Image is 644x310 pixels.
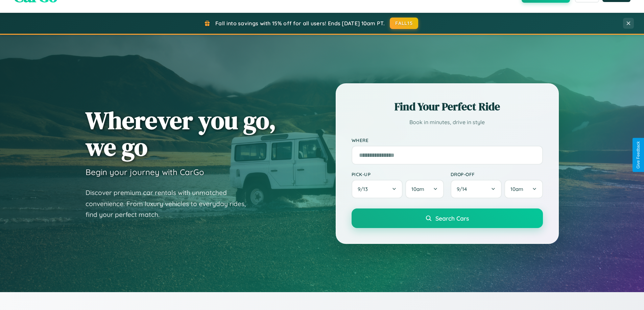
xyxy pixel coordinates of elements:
button: 9/14 [451,180,502,198]
div: Give Feedback [636,141,641,169]
p: Book in minutes, drive in style [352,117,543,127]
label: Where [352,137,543,143]
p: Discover premium car rentals with unmatched convenience. From luxury vehicles to everyday rides, ... [86,187,255,220]
span: Search Cars [435,215,469,222]
span: 9 / 14 [457,186,470,192]
button: 10am [405,180,444,198]
h2: Find Your Perfect Ride [352,99,543,114]
button: 10am [504,180,543,198]
button: FALL15 [390,18,418,29]
h1: Wherever you go, we go [86,107,276,160]
label: Pick-up [352,171,444,177]
label: Drop-off [451,171,543,177]
span: 10am [510,186,523,192]
span: 9 / 13 [358,186,371,192]
h3: Begin your journey with CarGo [86,167,204,177]
button: 9/13 [352,180,403,198]
button: Search Cars [352,208,543,228]
span: Fall into savings with 15% off for all users! Ends [DATE] 10am PT. [215,20,385,27]
span: 10am [411,186,424,192]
